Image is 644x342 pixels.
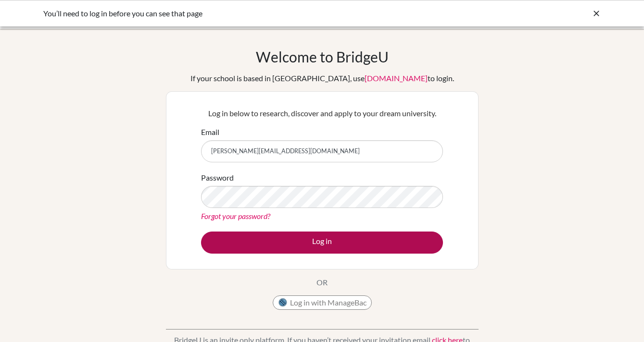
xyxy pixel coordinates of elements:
label: Password [201,172,234,183]
p: Log in below to research, discover and apply to your dream university. [201,108,443,119]
h1: Welcome to BridgeU [256,48,389,65]
p: OR [316,277,328,288]
button: Log in [201,232,443,254]
a: Forgot your password? [201,211,270,220]
button: Log in with ManageBac [273,295,372,310]
a: [DOMAIN_NAME] [365,73,428,83]
div: You’ll need to log in before you can see that page [43,8,457,19]
label: Email [201,126,219,138]
div: If your school is based in [GEOGRAPHIC_DATA], use to login. [190,73,454,84]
